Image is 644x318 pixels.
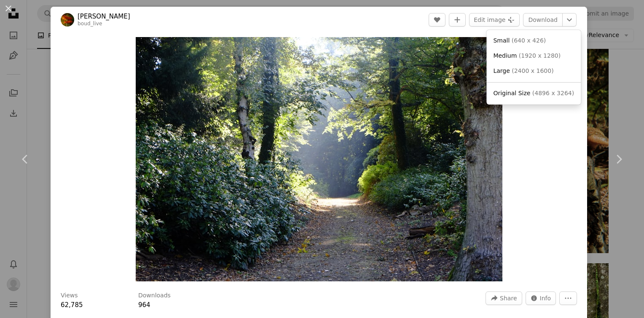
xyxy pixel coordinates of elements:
[493,67,510,74] span: Large
[493,37,510,44] span: Small
[512,37,546,44] span: ( 640 x 426 )
[493,90,530,96] span: Original Size
[486,30,581,104] div: Choose download size
[493,52,517,59] span: Medium
[512,67,553,74] span: ( 2400 x 1600 )
[519,52,561,59] span: ( 1920 x 1280 )
[532,90,574,96] span: ( 4896 x 3264 )
[562,13,577,27] button: Choose download size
